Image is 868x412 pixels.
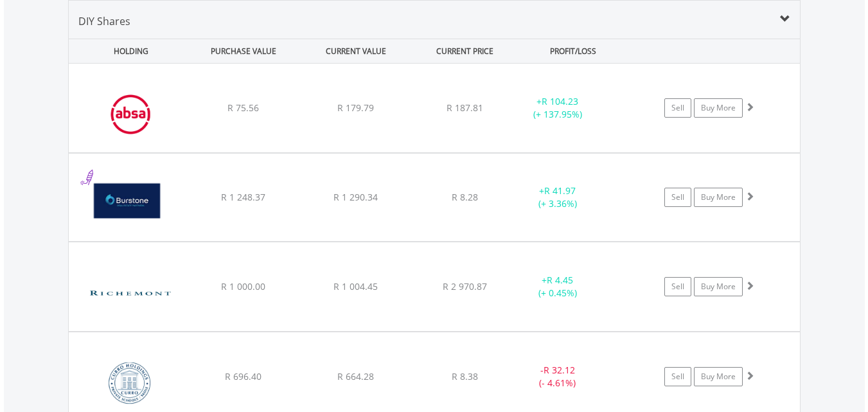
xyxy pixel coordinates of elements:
[542,95,578,107] span: R 104.23
[413,39,515,63] div: CURRENT PRICE
[547,274,573,286] span: R 4.45
[452,370,478,382] span: R 8.38
[301,39,411,63] div: CURRENT VALUE
[664,367,691,386] a: Sell
[694,188,743,207] a: Buy More
[509,274,607,300] div: + (+ 0.45%)
[694,98,743,118] a: Buy More
[452,191,478,203] span: R 8.28
[694,367,743,386] a: Buy More
[664,188,691,207] a: Sell
[221,280,265,292] span: R 1 000.00
[75,80,186,149] img: EQU.ZA.ABG.png
[694,277,743,296] a: Buy More
[509,95,607,121] div: + (+ 137.95%)
[227,102,259,114] span: R 75.56
[544,364,575,376] span: R 32.12
[333,191,378,203] span: R 1 290.34
[78,14,130,28] span: DIY Shares
[544,184,576,197] span: R 41.97
[75,258,186,328] img: EQU.ZA.CFR.png
[447,102,483,114] span: R 187.81
[333,280,378,292] span: R 1 004.45
[509,364,607,390] div: - (- 4.61%)
[337,370,374,382] span: R 664.28
[75,170,186,238] img: EQU.ZA.BTN.png
[69,39,186,63] div: HOLDING
[509,184,607,210] div: + (+ 3.36%)
[221,191,265,203] span: R 1 248.37
[443,280,487,292] span: R 2 970.87
[518,39,628,63] div: PROFIT/LOSS
[337,102,374,114] span: R 179.79
[189,39,299,63] div: PURCHASE VALUE
[225,370,261,382] span: R 696.40
[664,98,691,118] a: Sell
[664,277,691,296] a: Sell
